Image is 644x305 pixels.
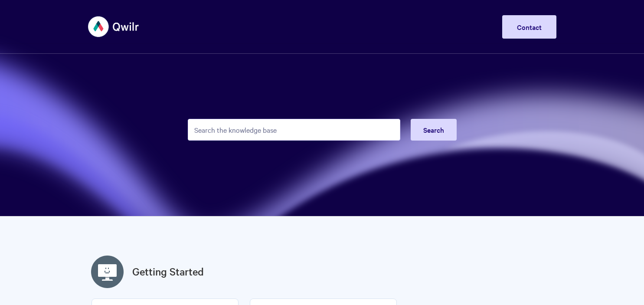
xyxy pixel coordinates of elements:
a: Contact [502,15,556,39]
span: Search [423,125,444,134]
input: Search the knowledge base [188,119,400,141]
img: Qwilr Help Center [88,10,140,43]
a: Getting Started [132,264,204,279]
button: Search [411,119,457,141]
